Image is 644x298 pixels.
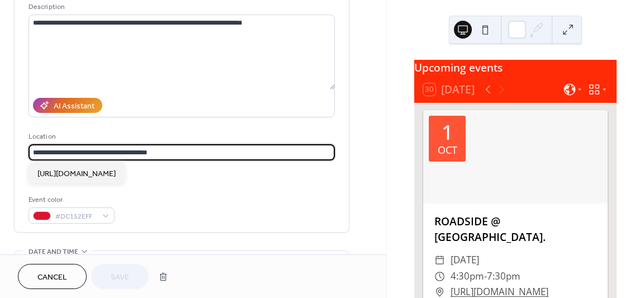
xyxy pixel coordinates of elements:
[414,60,617,76] div: Upcoming events
[438,145,457,155] div: Oct
[37,168,116,180] span: [URL][DOMAIN_NAME]
[451,252,479,268] span: [DATE]
[33,98,102,113] button: AI Assistant
[29,194,112,206] div: Event color
[434,268,445,285] div: ​
[18,264,87,289] button: Cancel
[487,268,520,285] span: 7:30pm
[29,246,78,258] span: Date and time
[29,131,333,143] div: Location
[451,268,484,285] span: 4:30pm
[29,1,333,13] div: Description
[55,211,97,223] span: #DC152EFF
[37,272,67,283] span: Cancel
[54,101,94,112] div: AI Assistant
[434,252,445,268] div: ​
[434,214,546,245] a: ROADSIDE @ [GEOGRAPHIC_DATA].
[484,268,487,285] span: -
[442,122,453,143] div: 1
